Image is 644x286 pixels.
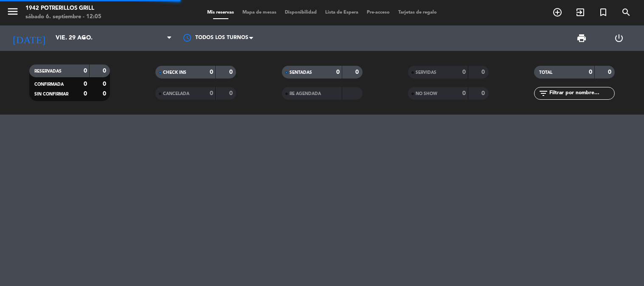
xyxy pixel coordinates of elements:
[6,29,51,48] i: [DATE]
[548,89,614,98] input: Filtrar por nombre...
[598,7,608,17] i: turned_in_not
[103,91,108,97] strong: 0
[238,10,281,15] span: Mapa de mesas
[462,69,466,75] strong: 0
[621,7,631,17] i: search
[538,88,548,98] i: filter_list
[394,10,441,15] span: Tarjetas de regalo
[481,90,487,96] strong: 0
[210,90,213,96] strong: 0
[34,92,68,96] span: SIN CONFIRMAR
[6,5,19,21] button: menu
[84,81,87,87] strong: 0
[608,69,613,75] strong: 0
[355,69,360,75] strong: 0
[281,10,321,15] span: Disponibilidad
[614,33,624,43] i: power_settings_new
[416,70,436,75] span: SERVIDAS
[229,90,234,96] strong: 0
[163,70,186,75] span: CHECK INS
[481,69,487,75] strong: 0
[539,70,552,75] span: TOTAL
[290,92,321,96] span: RE AGENDADA
[336,69,340,75] strong: 0
[6,5,19,18] i: menu
[203,10,238,15] span: Mis reservas
[416,92,437,96] span: NO SHOW
[103,68,108,74] strong: 0
[103,81,108,87] strong: 0
[589,69,592,75] strong: 0
[229,69,234,75] strong: 0
[163,92,189,96] span: CANCELADA
[577,33,587,43] span: print
[321,10,363,15] span: Lista de Espera
[552,7,562,17] i: add_circle_outline
[79,33,89,43] i: arrow_drop_down
[84,91,87,97] strong: 0
[34,82,64,87] span: CONFIRMADA
[210,69,213,75] strong: 0
[600,25,638,51] div: LOG OUT
[84,68,87,74] strong: 0
[363,10,394,15] span: Pre-acceso
[34,69,62,73] span: RESERVADAS
[25,4,101,13] div: 1942 Potrerillos Grill
[290,70,312,75] span: SENTADAS
[575,7,585,17] i: exit_to_app
[25,13,101,21] div: sábado 6. septiembre - 12:05
[462,90,466,96] strong: 0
